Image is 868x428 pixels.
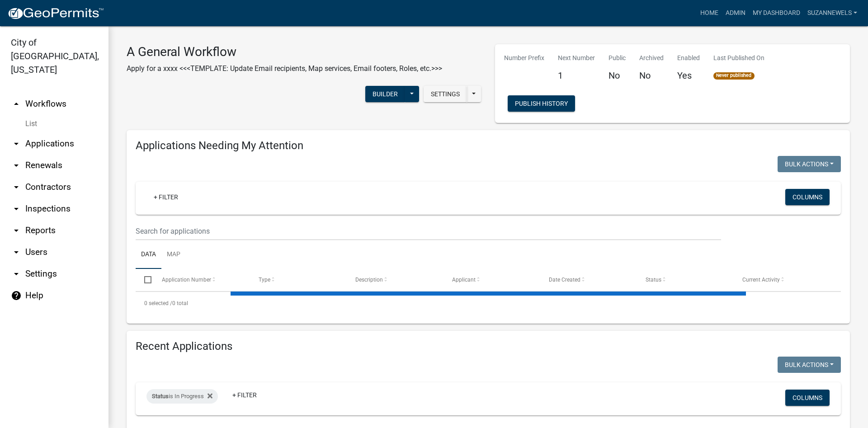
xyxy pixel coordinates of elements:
button: Bulk Actions [778,156,841,172]
datatable-header-cell: Status [637,269,734,291]
datatable-header-cell: Current Activity [734,269,830,291]
datatable-header-cell: Date Created [540,269,637,291]
span: Type [259,277,270,283]
p: Enabled [677,53,700,63]
p: Last Published On [713,53,764,63]
span: Status [152,393,169,400]
span: Date Created [549,277,580,283]
h3: A General Workflow [127,44,442,60]
p: Number Prefix [504,53,544,63]
input: Search for applications [136,222,721,240]
i: help [11,290,22,301]
p: Next Number [558,53,595,63]
button: Settings [424,86,467,102]
span: Current Activity [742,277,780,283]
a: + Filter [225,387,264,403]
a: Map [161,240,186,269]
i: arrow_drop_down [11,203,22,214]
span: Description [355,277,383,283]
button: Builder [365,86,405,102]
a: SuzanneWels [804,5,861,22]
p: Public [609,53,626,63]
i: arrow_drop_down [11,268,22,279]
a: Home [697,5,722,22]
h4: Recent Applications [136,340,841,353]
span: 0 selected / [144,300,172,306]
div: 0 total [136,292,841,315]
datatable-header-cell: Description [347,269,443,291]
button: Columns [785,189,830,205]
datatable-header-cell: Application Number [153,269,250,291]
h5: 1 [558,70,595,81]
button: Bulk Actions [778,357,841,373]
i: arrow_drop_down [11,182,22,193]
a: + Filter [146,189,185,205]
i: arrow_drop_down [11,247,22,258]
span: Applicant [452,277,476,283]
span: Application Number [162,277,211,283]
button: Columns [785,390,830,406]
i: arrow_drop_down [11,138,22,149]
i: arrow_drop_down [11,160,22,171]
span: Status [646,277,661,283]
p: Apply for a xxxx <<<TEMPLATE: Update Email recipients, Map services, Email footers, Roles, etc.>>> [127,63,442,74]
wm-modal-confirm: Workflow Publish History [508,101,575,108]
div: is In Progress [146,389,218,404]
i: arrow_drop_up [11,99,22,109]
a: Admin [722,5,749,22]
button: Publish History [508,95,575,112]
h5: No [639,70,664,81]
p: Archived [639,53,664,63]
a: My Dashboard [749,5,804,22]
span: Never published [713,72,755,80]
datatable-header-cell: Applicant [443,269,540,291]
h5: No [609,70,626,81]
datatable-header-cell: Type [250,269,346,291]
a: Data [136,240,161,269]
datatable-header-cell: Select [136,269,153,291]
h4: Applications Needing My Attention [136,139,841,152]
h5: Yes [677,70,700,81]
i: arrow_drop_down [11,225,22,236]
